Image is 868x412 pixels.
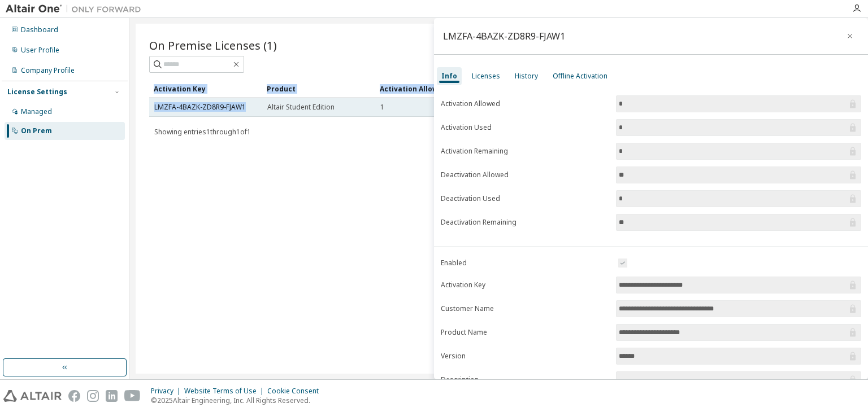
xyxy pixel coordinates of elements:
[68,390,80,402] img: facebook.svg
[154,80,258,98] div: Activation Key
[441,170,609,179] label: Deactivation Allowed
[21,66,75,75] div: Company Profile
[441,218,609,227] label: Deactivation Remaining
[267,103,335,112] span: Altair Student Edition
[154,102,246,112] a: LMZFA-4BAZK-ZD8R9-FJAW1
[21,25,58,34] div: Dashboard
[380,103,384,112] span: 1
[184,387,267,396] div: Website Terms of Use
[441,194,609,203] label: Deactivation Used
[441,147,609,156] label: Activation Remaining
[267,387,325,396] div: Cookie Consent
[472,72,500,81] div: Licenses
[441,375,609,384] label: Description
[441,352,609,361] label: Version
[443,32,565,41] div: LMZFA-4BAZK-ZD8R9-FJAW1
[21,107,52,116] div: Managed
[124,390,141,402] img: youtube.svg
[154,127,251,137] span: Showing entries 1 through 1 of 1
[151,396,325,405] p: © 2025 Altair Engineering, Inc. All Rights Reserved.
[441,123,609,132] label: Activation Used
[149,37,277,53] span: On Premise Licenses (1)
[21,126,52,135] div: On Prem
[87,390,99,402] img: instagram.svg
[151,387,184,396] div: Privacy
[6,3,147,15] img: Altair One
[380,80,484,98] div: Activation Allowed
[515,72,538,81] div: History
[441,328,609,337] label: Product Name
[441,258,609,268] label: Enabled
[553,72,607,81] div: Offline Activation
[441,280,609,290] label: Activation Key
[267,80,371,98] div: Product
[3,390,62,402] img: altair_logo.svg
[7,87,67,97] div: License Settings
[441,99,609,108] label: Activation Allowed
[441,304,609,313] label: Customer Name
[21,46,59,55] div: User Profile
[106,390,118,402] img: linkedin.svg
[441,72,457,81] div: Info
